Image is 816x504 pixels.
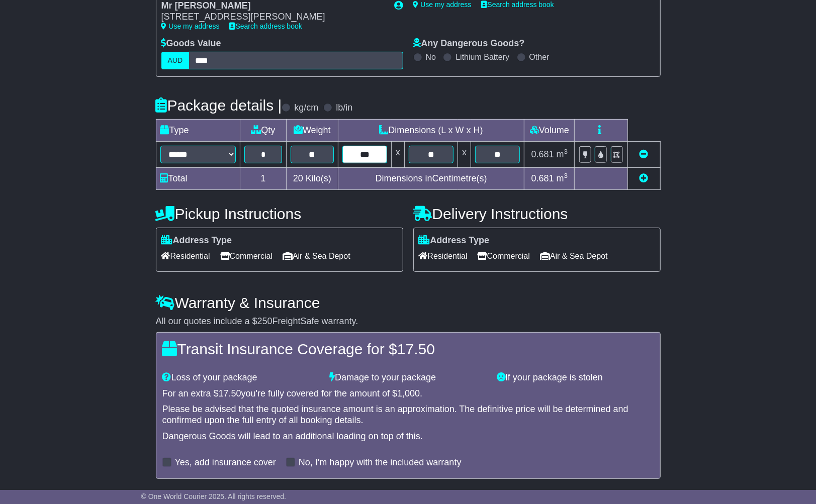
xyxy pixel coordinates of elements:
[156,206,403,222] h4: Pickup Instructions
[564,148,568,155] sup: 3
[492,372,659,383] div: If your package is stolen
[324,372,492,383] div: Damage to your package
[557,149,568,159] span: m
[162,341,654,357] h4: Transit Insurance Coverage for $
[161,38,221,49] label: Goods Value
[240,167,287,189] td: 1
[397,341,435,357] span: 17.50
[524,119,575,141] td: Volume
[391,141,404,167] td: x
[564,172,568,179] sup: 3
[287,167,338,189] td: Kilo(s)
[531,149,554,159] span: 0.681
[419,235,490,246] label: Address Type
[156,97,282,114] h4: Package details |
[338,119,524,141] td: Dimensions (L x W x H)
[161,12,385,23] div: [STREET_ADDRESS][PERSON_NAME]
[336,103,352,114] label: lb/in
[162,431,654,442] div: Dangerous Goods will lead to an additional loading on top of this.
[413,206,661,222] h4: Delivery Instructions
[157,372,325,383] div: Loss of your package
[162,404,654,426] div: Please be advised that the quoted insurance amount is an approximation. The definitive price will...
[478,248,530,264] span: Commercial
[557,173,568,183] span: m
[531,173,554,183] span: 0.681
[458,141,471,167] td: x
[161,235,232,246] label: Address Type
[156,316,661,327] div: All our quotes include a $ FreightSafe warranty.
[419,248,468,264] span: Residential
[156,294,661,311] h4: Warranty & Insurance
[283,248,350,264] span: Air & Sea Depot
[220,248,273,264] span: Commercial
[240,119,287,141] td: Qty
[529,52,550,62] label: Other
[294,103,318,114] label: kg/cm
[299,457,462,468] label: No, I'm happy with the included warranty
[482,1,554,9] a: Search address book
[397,388,420,398] span: 1,000
[640,149,649,159] a: Remove this item
[156,167,240,189] td: Total
[161,52,190,69] label: AUD
[640,173,649,183] a: Add new item
[175,457,276,468] label: Yes, add insurance cover
[156,119,240,141] td: Type
[413,38,525,49] label: Any Dangerous Goods?
[141,492,287,500] span: © One World Courier 2025. All rights reserved.
[413,1,472,9] a: Use my address
[161,248,210,264] span: Residential
[456,52,509,62] label: Lithium Battery
[257,316,273,326] span: 250
[161,1,385,12] div: Mr [PERSON_NAME]
[219,388,241,398] span: 17.50
[293,173,303,183] span: 20
[161,22,220,30] a: Use my address
[162,388,654,399] div: For an extra $ you're fully covered for the amount of $ .
[426,52,436,62] label: No
[338,167,524,189] td: Dimensions in Centimetre(s)
[540,248,608,264] span: Air & Sea Depot
[230,22,302,30] a: Search address book
[287,119,338,141] td: Weight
